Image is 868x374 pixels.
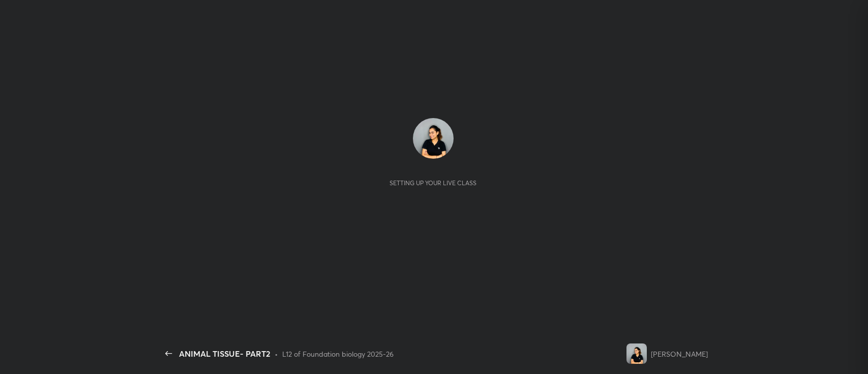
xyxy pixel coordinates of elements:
img: 6c8e0d76a9a341958958abd93cd9b0b0.jpg [413,118,454,159]
div: [PERSON_NAME] [651,349,708,359]
div: ANIMAL TISSUE- PART2 [179,348,271,360]
div: • [275,349,278,359]
img: 6c8e0d76a9a341958958abd93cd9b0b0.jpg [626,343,647,364]
div: L12 of Foundation biology 2025-26 [282,349,394,359]
div: Setting up your live class [390,179,476,187]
